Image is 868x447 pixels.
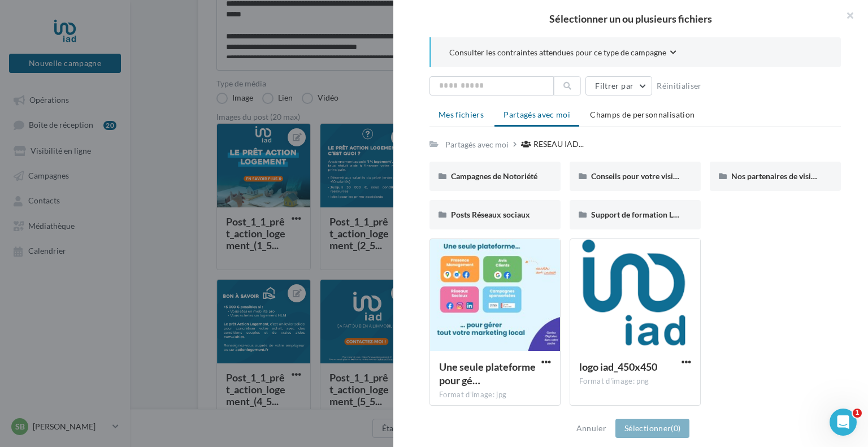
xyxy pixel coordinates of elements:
[590,110,695,119] span: Champs de personnalisation
[591,171,714,181] span: Conseils pour votre visibilité locale
[572,422,611,435] button: Annuler
[671,423,680,433] span: (0)
[591,210,700,219] span: Support de formation Localads
[585,76,652,96] button: Filtrer par
[451,171,537,181] span: Campagnes de Notoriété
[449,46,676,60] button: Consulter les contraintes attendues pour ce type de campagne
[439,361,536,387] span: Une seule plateforme pour gérer tout votre marketing local
[579,361,657,373] span: logo iad_450x450
[830,409,857,436] iframe: Intercom live chat
[533,138,584,150] span: RESEAU IAD...
[439,110,484,119] span: Mes fichiers
[731,171,852,181] span: Nos partenaires de visibilité locale
[853,409,862,418] span: 1
[615,419,689,438] button: Sélectionner(0)
[445,139,509,150] div: Partagés avec moi
[411,14,850,24] h2: Sélectionner un ou plusieurs fichiers
[579,376,691,387] div: Format d'image: png
[449,47,666,58] span: Consulter les contraintes attendues pour ce type de campagne
[652,79,706,93] button: Réinitialiser
[439,390,551,400] div: Format d'image: jpg
[451,210,530,219] span: Posts Réseaux sociaux
[504,110,570,119] span: Partagés avec moi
